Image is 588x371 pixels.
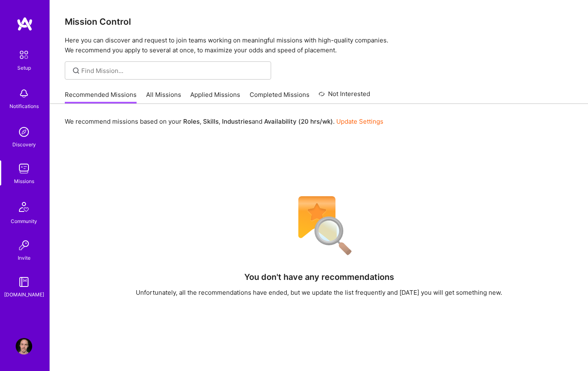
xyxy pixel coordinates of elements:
img: Community [14,197,34,217]
a: Update Settings [336,117,383,125]
input: Find Mission... [81,66,265,75]
b: Industries [222,117,252,125]
div: Missions [14,177,34,185]
img: guide book [16,274,32,290]
img: No Results [284,191,354,261]
img: Invite [16,237,32,254]
div: Community [11,217,37,225]
div: Discovery [12,140,36,149]
h4: You don't have any recommendations [244,272,394,282]
img: User Avatar [16,338,32,355]
b: Roles [183,117,200,125]
a: Completed Missions [250,90,309,104]
a: Applied Missions [190,90,240,104]
a: User Avatar [14,338,34,355]
img: teamwork [16,160,32,177]
h3: Mission Control [65,16,573,27]
p: We recommend missions based on your , , and . [65,117,383,126]
div: Setup [17,63,31,72]
div: Invite [18,254,31,262]
b: Skills [203,117,219,125]
div: [DOMAIN_NAME] [4,290,44,299]
img: setup [15,46,33,63]
div: Notifications [9,102,39,110]
div: Unfortunately, all the recommendations have ended, but we update the list frequently and [DATE] y... [136,288,502,297]
a: Recommended Missions [65,90,137,104]
img: discovery [16,124,32,140]
b: Availability (20 hrs/wk) [264,117,333,125]
a: All Missions [146,90,181,104]
img: logo [17,16,33,31]
p: Here you can discover and request to join teams working on meaningful missions with high-quality ... [65,35,573,55]
a: Not Interested [319,89,370,104]
i: icon SearchGrey [71,66,81,75]
img: bell [16,85,32,102]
